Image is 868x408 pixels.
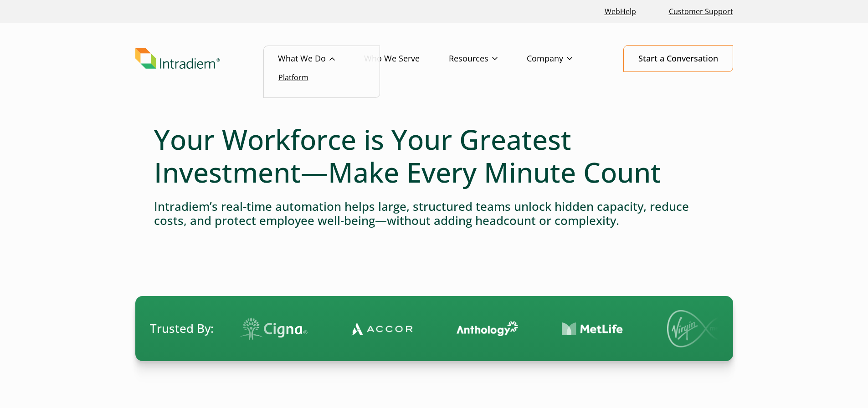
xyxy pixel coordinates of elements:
[667,310,731,347] img: Virgin Media logo.
[135,48,220,69] img: Intradiem
[562,322,623,336] img: Contact Center Automation MetLife Logo
[665,2,737,21] a: Customer Support
[154,199,714,228] h4: Intradiem’s real-time automation helps large, structured teams unlock hidden capacity, reduce cos...
[278,72,308,82] a: Platform
[154,123,714,189] h1: Your Workforce is Your Greatest Investment—Make Every Minute Count
[527,46,601,72] a: Company
[150,320,214,337] span: Trusted By:
[623,45,733,72] a: Start a Conversation
[449,46,527,72] a: Resources
[135,48,278,69] a: Link to homepage of Intradiem
[601,2,640,21] a: Link opens in a new window
[278,46,364,72] a: What We Do
[351,322,413,336] img: Contact Center Automation Accor Logo
[364,46,449,72] a: Who We Serve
